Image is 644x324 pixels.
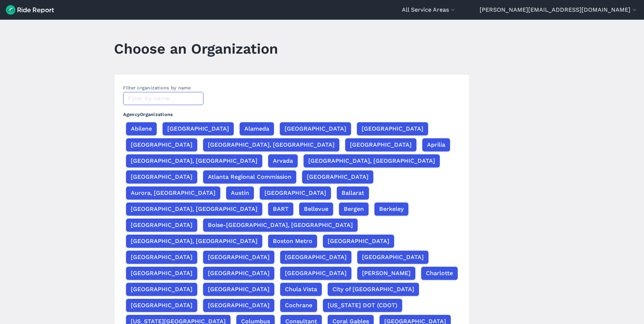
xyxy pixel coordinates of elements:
span: Bellevue [304,205,328,213]
button: [GEOGRAPHIC_DATA] [203,267,274,280]
span: [GEOGRAPHIC_DATA] [362,253,424,262]
span: [GEOGRAPHIC_DATA] [131,253,193,262]
span: Bergen [344,205,364,213]
span: [GEOGRAPHIC_DATA] [362,124,423,133]
button: [GEOGRAPHIC_DATA] [203,299,274,312]
button: [GEOGRAPHIC_DATA], [GEOGRAPHIC_DATA] [203,138,339,151]
button: Alameda [240,122,274,135]
h3: Agency Organizations [123,105,461,121]
button: Charlotte [421,267,458,280]
span: [GEOGRAPHIC_DATA] [307,173,369,181]
span: Berkeley [379,205,404,213]
span: Cochrane [285,301,312,310]
button: [GEOGRAPHIC_DATA] [280,267,351,280]
button: Austin [226,186,254,200]
span: [GEOGRAPHIC_DATA] [208,285,270,294]
button: [GEOGRAPHIC_DATA] [345,138,416,151]
span: [GEOGRAPHIC_DATA] [167,124,229,133]
span: Boise-[GEOGRAPHIC_DATA], [GEOGRAPHIC_DATA] [208,221,353,229]
button: [PERSON_NAME] [357,267,415,280]
input: Filter by name [123,92,203,105]
span: Ballarat [342,189,364,197]
button: Bellevue [299,202,333,216]
button: Berkeley [374,202,408,216]
span: Arvada [273,157,293,165]
button: [GEOGRAPHIC_DATA] [302,170,373,184]
span: [GEOGRAPHIC_DATA] [264,189,326,197]
button: Boise-[GEOGRAPHIC_DATA], [GEOGRAPHIC_DATA] [203,219,358,232]
span: [GEOGRAPHIC_DATA] [328,237,389,246]
button: Atlanta Regional Commission [203,170,296,184]
button: Abilene [126,122,157,135]
button: [PERSON_NAME][EMAIL_ADDRESS][DOMAIN_NAME] [480,5,638,14]
button: [GEOGRAPHIC_DATA] [126,299,197,312]
span: Chula Vista [285,285,317,294]
h1: Choose an Organization [114,39,278,59]
span: Aprilia [427,140,445,149]
img: Ride Report [6,5,54,15]
span: Boston Metro [273,237,312,246]
span: [GEOGRAPHIC_DATA], [GEOGRAPHIC_DATA] [131,237,258,246]
button: [GEOGRAPHIC_DATA] [260,186,331,200]
button: [GEOGRAPHIC_DATA] [357,251,428,264]
span: [GEOGRAPHIC_DATA] [131,140,193,149]
span: [GEOGRAPHIC_DATA] [131,285,193,294]
button: [GEOGRAPHIC_DATA] [126,219,197,232]
span: [GEOGRAPHIC_DATA] [208,253,270,262]
button: City of [GEOGRAPHIC_DATA] [328,283,419,296]
button: [GEOGRAPHIC_DATA] [203,251,274,264]
span: [US_STATE] DOT (CDOT) [328,301,397,310]
button: [GEOGRAPHIC_DATA] [126,170,197,184]
button: [GEOGRAPHIC_DATA] [126,138,197,151]
button: Bergen [339,202,369,216]
button: [GEOGRAPHIC_DATA] [280,122,351,135]
button: Arvada [268,154,298,167]
button: [GEOGRAPHIC_DATA] [203,283,274,296]
button: [GEOGRAPHIC_DATA] [163,122,234,135]
button: [GEOGRAPHIC_DATA] [126,251,197,264]
button: [GEOGRAPHIC_DATA] [126,283,197,296]
span: [GEOGRAPHIC_DATA] [350,140,412,149]
button: [GEOGRAPHIC_DATA], [GEOGRAPHIC_DATA] [126,202,262,216]
button: [GEOGRAPHIC_DATA], [GEOGRAPHIC_DATA] [126,235,262,248]
button: Boston Metro [268,235,317,248]
span: Abilene [131,124,152,133]
span: [GEOGRAPHIC_DATA], [GEOGRAPHIC_DATA] [308,157,435,165]
span: [GEOGRAPHIC_DATA], [GEOGRAPHIC_DATA] [131,157,258,165]
span: [PERSON_NAME] [362,269,411,278]
button: [GEOGRAPHIC_DATA] [126,267,197,280]
span: Atlanta Regional Commission [208,173,291,181]
span: [GEOGRAPHIC_DATA], [GEOGRAPHIC_DATA] [208,140,335,149]
span: [GEOGRAPHIC_DATA] [285,269,347,278]
button: Aurora, [GEOGRAPHIC_DATA] [126,186,220,200]
span: BART [273,205,289,213]
button: [GEOGRAPHIC_DATA] [357,122,428,135]
span: Austin [231,189,249,197]
button: [US_STATE] DOT (CDOT) [323,299,402,312]
button: Ballarat [337,186,369,200]
button: All Service Areas [402,5,457,14]
button: [GEOGRAPHIC_DATA] [323,235,394,248]
button: BART [268,202,293,216]
span: [GEOGRAPHIC_DATA] [208,301,270,310]
button: Cochrane [280,299,317,312]
button: Aprilia [422,138,450,151]
span: Charlotte [426,269,453,278]
button: [GEOGRAPHIC_DATA], [GEOGRAPHIC_DATA] [304,154,440,167]
button: [GEOGRAPHIC_DATA], [GEOGRAPHIC_DATA] [126,154,262,167]
span: [GEOGRAPHIC_DATA] [131,173,193,181]
button: [GEOGRAPHIC_DATA] [280,251,351,264]
span: City of [GEOGRAPHIC_DATA] [332,285,414,294]
span: [GEOGRAPHIC_DATA] [208,269,270,278]
span: Alameda [244,124,269,133]
span: [GEOGRAPHIC_DATA] [131,301,193,310]
span: [GEOGRAPHIC_DATA], [GEOGRAPHIC_DATA] [131,205,258,213]
span: Aurora, [GEOGRAPHIC_DATA] [131,189,216,197]
span: [GEOGRAPHIC_DATA] [285,253,347,262]
span: [GEOGRAPHIC_DATA] [131,221,193,229]
button: Chula Vista [280,283,322,296]
span: [GEOGRAPHIC_DATA] [285,124,346,133]
span: [GEOGRAPHIC_DATA] [131,269,193,278]
label: Filter organizations by name [123,85,191,90]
